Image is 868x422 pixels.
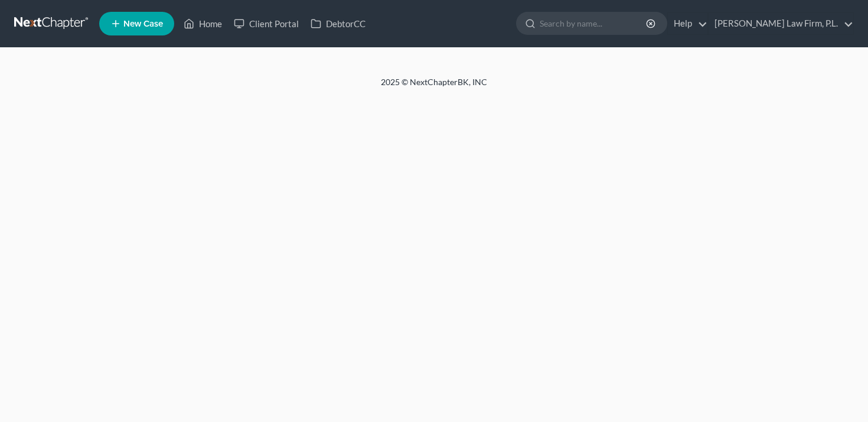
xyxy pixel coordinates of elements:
[97,76,771,98] div: 2025 © NextChapterBK, INC
[668,13,707,34] a: Help
[305,13,371,34] a: DebtorCC
[178,13,228,34] a: Home
[540,12,648,34] input: Search by name...
[123,20,163,28] span: New Case
[709,13,853,34] a: [PERSON_NAME] Law Firm, P.L.
[228,13,305,34] a: Client Portal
